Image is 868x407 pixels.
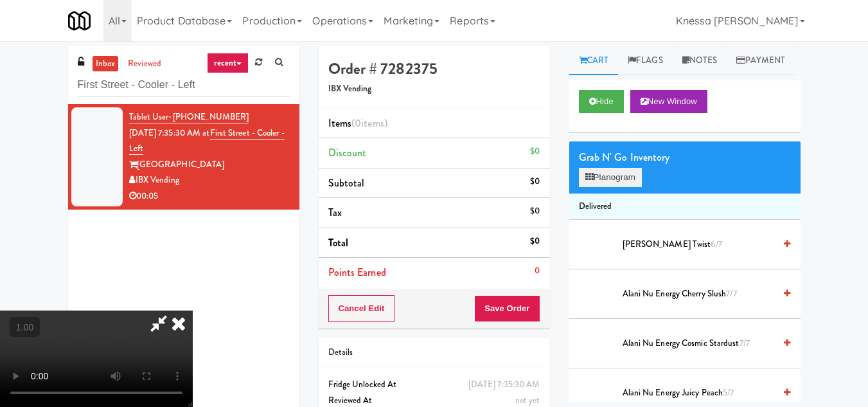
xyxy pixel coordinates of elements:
li: Tablet User· [PHONE_NUMBER][DATE] 7:35:30 AM atFirst Street - Cooler - Left[GEOGRAPHIC_DATA]IBX V... [68,104,299,210]
div: Fridge Unlocked At [328,377,540,393]
a: inbox [93,56,119,72]
div: [DATE] 7:35:30 AM [468,377,540,393]
span: 5/7 [723,386,734,399]
span: (0 ) [351,116,387,131]
button: Hide [579,90,624,113]
div: IBX Vending [129,172,290,188]
span: Points Earned [328,265,386,280]
a: Payment [727,46,795,75]
div: Alani Nu Energy Juicy Peach5/7 [617,385,791,401]
div: 00:05 [129,188,290,204]
span: 7/7 [740,337,750,349]
button: Planogram [579,168,642,187]
span: 6/7 [711,238,722,250]
div: Details [328,345,540,361]
a: reviewed [125,56,164,72]
img: Micromart [68,10,91,32]
span: [DATE] 7:35:30 AM at [129,127,210,139]
div: $0 [530,143,540,159]
span: · [PHONE_NUMBER] [169,111,249,123]
span: [PERSON_NAME] Twist [623,237,775,253]
span: not yet [515,394,540,406]
div: $0 [530,233,540,249]
a: Flags [618,46,673,75]
ng-pluralize: items [361,116,384,131]
span: Alani Nu Energy Juicy Peach [623,385,775,401]
li: Delivered [569,194,801,221]
h4: Order # 7282375 [328,60,540,77]
input: Search vision orders [78,73,290,97]
div: Alani Nu Energy Cosmic Stardust7/7 [617,336,791,352]
div: Alani Nu Energy Cherry Slush7/7 [617,286,791,302]
div: Grab N' Go Inventory [579,148,791,167]
a: Tablet User· [PHONE_NUMBER] [129,111,249,123]
span: Tax [328,205,342,220]
div: [GEOGRAPHIC_DATA] [129,157,290,173]
span: Alani Nu Energy Cosmic Stardust [623,336,775,352]
button: New Window [630,90,707,113]
span: Items [328,116,387,131]
div: $0 [530,203,540,219]
button: Cancel Edit [328,295,395,322]
h5: IBX Vending [328,84,540,94]
span: Subtotal [328,176,365,190]
span: Discount [328,145,367,160]
a: Notes [673,46,727,75]
div: [PERSON_NAME] Twist6/7 [617,237,791,253]
div: 0 [535,263,540,279]
div: $0 [530,174,540,190]
button: Save Order [474,295,540,322]
a: Cart [569,46,619,75]
span: Total [328,235,349,250]
span: 7/7 [726,287,736,300]
span: Alani Nu Energy Cherry Slush [623,286,775,302]
a: recent [207,53,249,73]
